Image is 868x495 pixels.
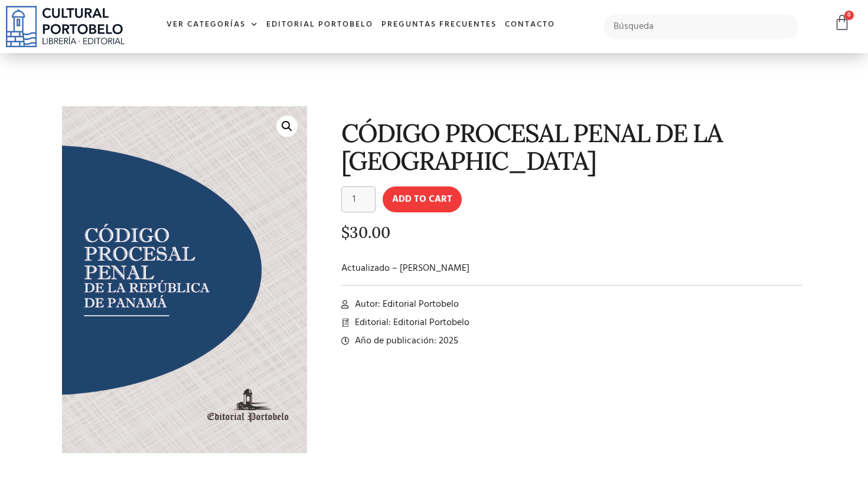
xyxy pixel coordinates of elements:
[341,222,350,242] span: $
[352,297,459,312] span: Autor: Editorial Portobelo
[352,334,458,348] span: Año de publicación: 2025
[262,12,377,38] a: Editorial Portobelo
[603,14,798,39] input: Búsqueda
[341,186,376,212] input: Product quantity
[352,316,469,330] span: Editorial: Editorial Portobelo
[383,186,462,212] button: Add to cart
[844,11,854,20] span: 0
[834,14,850,31] a: 0
[377,12,501,38] a: Preguntas frecuentes
[501,12,559,38] a: Contacto
[276,116,298,137] a: 🔍
[341,119,802,175] h1: CÓDIGO PROCESAL PENAL DE LA [GEOGRAPHIC_DATA]
[341,261,802,276] p: Actualizado – [PERSON_NAME]
[341,222,390,242] bdi: 30.00
[162,12,262,38] a: Ver Categorías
